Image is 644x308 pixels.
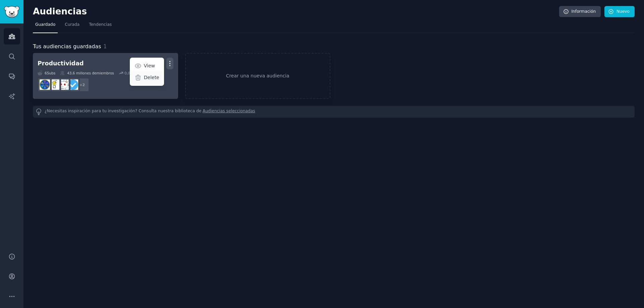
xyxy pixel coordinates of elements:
[33,43,101,50] font: Tus audiencias guardadas
[79,83,83,87] font: +
[4,6,19,18] img: Logotipo de GummySearch
[616,9,630,14] font: Nuevo
[83,83,85,87] font: 2
[226,73,289,78] font: Crear una nueva audiencia
[33,53,178,99] a: ProductividadViewDelete6Subs​43,6 millones demiembros0,07%/mes+2ser disciplinadoproductividadtruc...
[45,109,202,113] font: ¿Necesitas inspiración para tu investigación? Consulta nuestra biblioteca de
[62,19,82,33] a: Curada
[33,19,58,33] a: Guardado
[47,71,55,75] font: Subs
[131,59,163,73] a: View
[144,62,155,69] p: View
[203,109,255,113] font: Audiencias seleccionadas
[185,53,330,99] a: Crear una nueva audiencia
[65,22,79,27] font: Curada
[38,60,84,67] font: Productividad
[67,71,96,75] font: 43,6 millones de
[144,74,159,81] p: Delete
[89,22,112,27] font: Tendencias
[103,43,107,50] font: 1
[571,9,596,14] font: Información
[96,71,114,75] font: miembros
[604,6,635,17] a: Nuevo
[33,6,87,16] font: Audiencias
[45,71,47,75] font: 6
[68,79,78,90] img: ser disciplinado
[87,19,114,33] a: Tendencias
[35,22,55,27] font: Guardado
[40,79,50,90] img: Consejos de LifePro
[203,108,255,115] a: Audiencias seleccionadas
[49,79,59,90] img: trucos de vida
[124,71,132,75] font: 0,07
[559,6,601,17] a: Información
[58,79,69,90] img: productividad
